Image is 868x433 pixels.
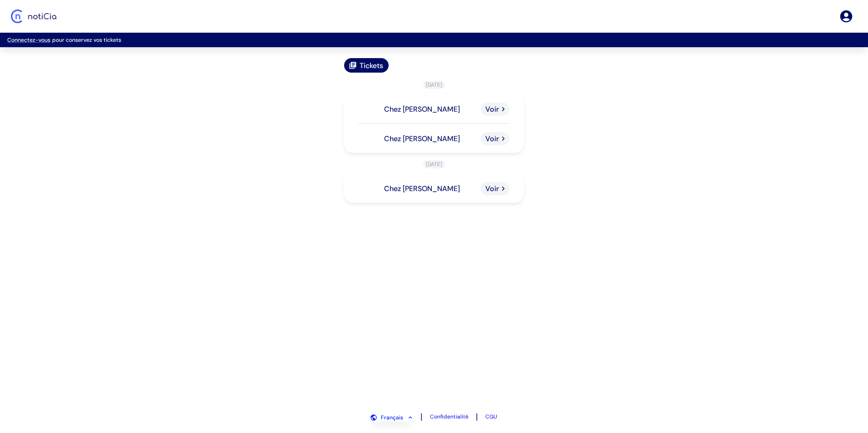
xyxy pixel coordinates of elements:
[423,160,445,168] p: [DATE]
[420,411,423,422] span: |
[371,414,413,421] button: Français
[423,81,445,89] p: [DATE]
[485,134,499,143] span: Voir
[384,104,460,114] p: Chez [PERSON_NAME]
[344,58,389,73] a: Tickets
[839,9,853,24] a: Se connecter
[7,36,50,44] a: Connectez-vous
[360,61,383,70] span: Tickets
[481,103,509,116] div: Voir
[384,134,460,143] p: Chez [PERSON_NAME]
[11,10,56,23] img: Logo Noticia
[481,182,509,195] div: Voir
[384,184,460,193] p: Chez [PERSON_NAME]
[476,411,478,422] span: |
[481,132,509,145] div: Voir
[485,413,497,420] a: CGU
[430,413,469,420] a: Confidentialité
[485,104,499,114] span: Voir
[485,184,499,193] span: Voir
[7,36,861,44] p: pour conservez vos tickets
